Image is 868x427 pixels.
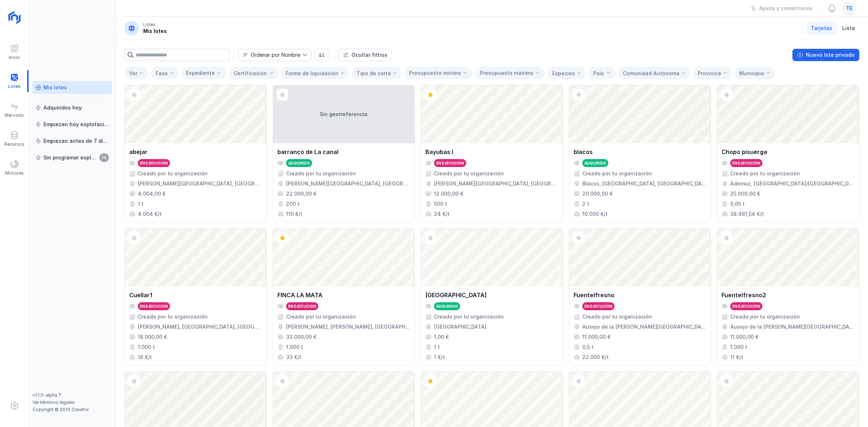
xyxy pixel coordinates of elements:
div: [PERSON_NAME][GEOGRAPHIC_DATA], [GEOGRAPHIC_DATA], [GEOGRAPHIC_DATA], [GEOGRAPHIC_DATA], [GEOGRAP... [286,180,410,187]
div: 11.000,00 € [730,333,758,341]
button: Ocultar filtros [338,49,392,61]
div: Adquiridos hoy [43,104,82,111]
div: Lotes [143,22,155,27]
div: 0,65 t [730,200,745,208]
div: Ausejo de la [PERSON_NAME][GEOGRAPHIC_DATA], [GEOGRAPHIC_DATA], [GEOGRAPHIC_DATA] [730,323,855,330]
div: Mis lotes [143,27,167,35]
div: Recursos [4,141,25,147]
div: Motores [5,170,24,176]
div: Expediente [186,69,215,77]
div: En ejecución [288,304,316,309]
button: Nuevo lote privado [792,49,859,61]
div: Comunidad Autónoma [623,70,680,76]
a: [GEOGRAPHIC_DATA]AdquiridoCreado por tu organización[GEOGRAPHIC_DATA]1,00 €1 t1 €/t [421,228,563,366]
span: 14 [99,153,109,162]
div: Bayubas I [425,148,453,156]
div: Copyright © 2025 Cesefor [33,407,112,413]
div: Ayuda y comentarios [759,5,813,12]
div: Creado por tu organización [138,313,208,320]
a: Cuellar1En ejecuciónCreado por tu organización[PERSON_NAME], [GEOGRAPHIC_DATA], [GEOGRAPHIC_DATA]... [124,228,267,366]
div: Creado por tu organización [582,170,652,177]
div: Nuevo lote privado [806,51,855,59]
div: FINCA LA MATA [277,291,323,299]
div: Certificación [234,70,267,76]
a: FuentelfresnoEn ejecuciónCreado por tu organizaciónAusejo de la [PERSON_NAME][GEOGRAPHIC_DATA], [... [569,228,711,366]
div: Adquirido [436,304,458,309]
div: 25.000,00 € [730,190,760,197]
span: Seleccionar [229,67,269,79]
div: País [593,70,604,76]
div: 110 €/t [286,210,302,218]
div: [GEOGRAPHIC_DATA] [434,323,486,330]
a: Empiezan hoy explotación [33,118,112,131]
div: 4.004 €/t [138,210,162,218]
div: 1.000 t [138,343,155,351]
div: Creado por tu organización [582,313,652,320]
div: Adquirido [584,161,606,166]
div: Chopo pisuerga [722,148,767,156]
div: En ejecución [732,161,760,166]
div: 11.000,00 € [582,333,610,341]
div: [GEOGRAPHIC_DATA] [425,291,487,299]
div: Empiezan hoy explotación [43,121,109,128]
div: En ejecución [140,161,168,166]
div: Fase [156,70,168,76]
div: Ademuz, [GEOGRAPHIC_DATA]/[GEOGRAPHIC_DATA], [GEOGRAPHIC_DATA], [GEOGRAPHIC_DATA] [730,180,855,187]
div: En ejecución [732,304,760,309]
div: [PERSON_NAME], [PERSON_NAME], [GEOGRAPHIC_DATA], [GEOGRAPHIC_DATA] [286,323,410,330]
div: 22.000 €/t [582,354,609,361]
div: Creado por tu organización [434,170,504,177]
div: Creado por tu organización [730,313,800,320]
div: [PERSON_NAME][GEOGRAPHIC_DATA], [GEOGRAPHIC_DATA], [GEOGRAPHIC_DATA] [138,180,262,187]
button: Ayuda y comentarios [746,2,817,14]
div: Forma de liquidación [286,70,339,76]
a: Empiezan antes de 7 días [33,134,112,148]
div: 1 €/t [434,354,445,361]
div: 200 t [286,200,299,208]
a: Adquiridos hoy [33,101,112,114]
div: 1.000 t [286,343,303,351]
div: Fuentelfresno [574,291,614,299]
a: Sin georreferenciabarranco de La canalAdquiridoCreado por tu organización[PERSON_NAME][GEOGRAPHIC... [273,85,415,222]
div: 1.000 t [730,343,747,351]
div: 11 €/t [730,354,743,361]
div: 18 €/t [138,354,152,361]
div: Adquirido [288,161,310,166]
div: Cuellar1 [129,291,152,299]
div: 1 t [434,343,440,351]
div: 4.004,00 € [138,190,166,197]
div: 12.000,00 € [434,190,463,197]
span: Nombre [238,49,302,61]
div: Sin georreferencia [273,85,415,143]
div: blacos [574,148,593,156]
div: [PERSON_NAME], [GEOGRAPHIC_DATA], [GEOGRAPHIC_DATA], [GEOGRAPHIC_DATA] [138,323,262,330]
span: te [846,5,852,12]
a: Sin programar explotación14 [33,151,112,164]
div: En ejecución [436,161,464,166]
a: blacosAdquiridoCreado por tu organizaciónBlacos, [GEOGRAPHIC_DATA], [GEOGRAPHIC_DATA], [GEOGRAPHI... [569,85,711,222]
div: Creado por tu organización [730,170,800,177]
div: Ausejo de la [PERSON_NAME][GEOGRAPHIC_DATA], [GEOGRAPHIC_DATA], [GEOGRAPHIC_DATA] [582,323,707,330]
div: v1.1.0-alpha.7 [33,392,112,398]
img: logoRight.svg [5,8,24,26]
span: Lista [842,25,855,32]
div: En ejecución [140,304,168,309]
div: En ejecución [584,304,612,309]
div: Fuentelfresno2 [722,291,766,299]
div: abejar [129,148,148,156]
div: 33 €/t [286,354,301,361]
div: 500 t [434,200,447,208]
a: abejarEn ejecuciónCreado por tu organización[PERSON_NAME][GEOGRAPHIC_DATA], [GEOGRAPHIC_DATA], [G... [124,85,267,222]
a: Mis lotes [33,81,112,94]
div: Blacos, [GEOGRAPHIC_DATA], [GEOGRAPHIC_DATA], [GEOGRAPHIC_DATA] [582,180,707,187]
div: Creado por tu organización [434,313,504,320]
div: Ocultar filtros [352,51,387,59]
div: Provincia [698,70,721,76]
div: Empiezan antes de 7 días [43,137,109,145]
div: Inicio [9,55,20,60]
a: Bayubas IEn ejecuciónCreado por tu organización[PERSON_NAME][GEOGRAPHIC_DATA], [GEOGRAPHIC_DATA],... [421,85,563,222]
div: 20.000,00 € [582,190,613,197]
div: Especies [552,70,575,76]
div: 2 t [582,200,589,208]
a: Ver términos legales [33,400,75,405]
